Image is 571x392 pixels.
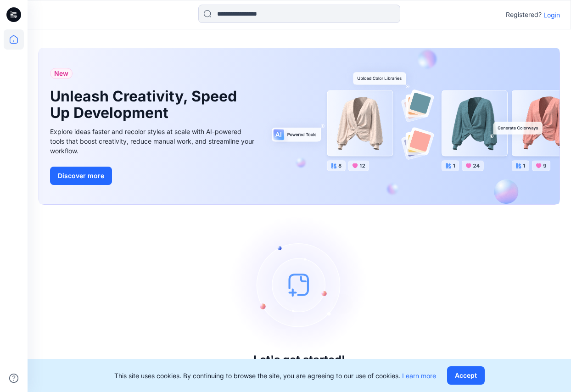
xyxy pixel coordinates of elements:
p: Registered? [506,9,542,20]
a: Discover more [50,167,257,185]
button: Discover more [50,167,112,185]
h1: Unleash Creativity, Speed Up Development [50,88,243,121]
h3: Let's get started! [253,353,345,366]
button: Accept [447,366,485,385]
img: empty-state-image.svg [230,216,368,353]
a: Learn more [402,372,436,380]
span: New [54,68,68,79]
p: Login [543,10,560,20]
div: Explore ideas faster and recolor styles at scale with AI-powered tools that boost creativity, red... [50,127,257,156]
p: This site uses cookies. By continuing to browse the site, you are agreeing to our use of cookies. [114,371,436,381]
